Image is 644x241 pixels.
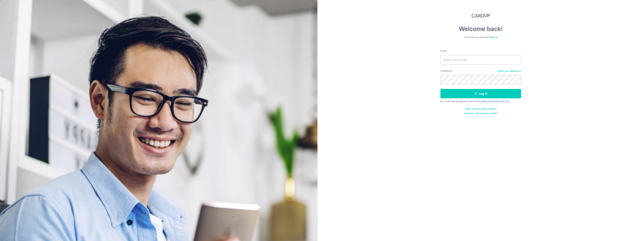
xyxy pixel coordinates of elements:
[473,100,489,103] a: Privacy Policy
[440,36,521,39] div: Don’t have an account?
[440,69,452,73] label: Password
[497,70,521,73] a: Forgot your password?
[440,55,521,64] input: Enter your Email
[440,100,521,103] div: By continuing you agree to our &
[465,107,497,110] a: Didn't receive unlock details?
[491,100,509,103] a: Terms Of Service
[440,49,447,53] label: Email
[464,112,497,115] a: Haven't confirmed your email?
[472,13,490,18] img: CardUp Logo
[490,36,497,39] a: Sign up
[440,89,521,98] button: Log in
[440,25,521,33] h4: Welcome back!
